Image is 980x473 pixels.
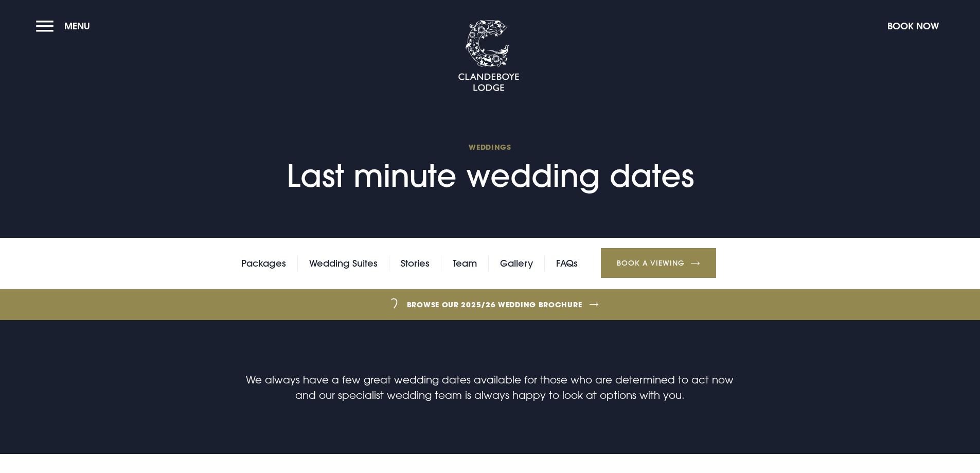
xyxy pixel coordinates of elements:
[245,372,735,402] p: We always have a few great wedding dates available for those who are determined to act now and ou...
[458,20,520,92] img: Clandeboye Lodge
[556,256,578,271] a: FAQs
[453,256,477,271] a: Team
[882,15,944,37] button: Book Now
[309,256,378,271] a: Wedding Suites
[601,248,716,278] a: Book a Viewing
[241,256,286,271] a: Packages
[287,142,694,152] span: Weddings
[36,15,95,37] button: Menu
[401,256,430,271] a: Stories
[500,256,533,271] a: Gallery
[64,20,90,32] span: Menu
[287,142,694,194] h1: Last minute wedding dates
